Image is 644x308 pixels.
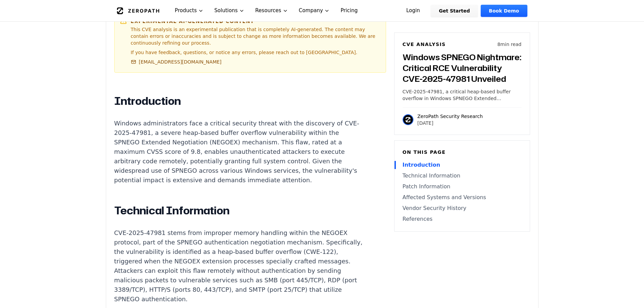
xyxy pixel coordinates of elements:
a: Introduction [403,161,522,169]
p: CVE-2025-47981 stems from improper memory handling within the NEGOEX protocol, part of the SPNEGO... [114,228,366,304]
h6: CVE Analysis [403,41,446,48]
a: References [403,215,522,223]
a: Vendor Security History [403,204,522,212]
h2: Technical Information [114,204,366,217]
a: Affected Systems and Versions [403,193,522,202]
a: Technical Information [403,172,522,180]
p: 8 min read [497,41,521,48]
p: This CVE analysis is an experimental publication that is completely AI-generated. The content may... [131,26,380,46]
h2: Introduction [114,94,366,108]
p: If you have feedback, questions, or notice any errors, please reach out to [GEOGRAPHIC_DATA]. [131,49,380,56]
p: [DATE] [418,120,483,126]
p: ZeroPath Security Research [418,113,483,120]
h6: On this page [403,149,522,156]
a: Book Demo [481,5,527,17]
h3: Windows SPNEGO Nightmare: Critical RCE Vulnerability CVE-2025-47981 Unveiled [403,52,522,84]
img: ZeroPath Security Research [403,114,413,125]
a: Patch Information [403,183,522,191]
p: Windows administrators face a critical security threat with the discovery of CVE-2025-47981, a se... [114,119,366,185]
a: Get Started [431,5,478,17]
a: [EMAIL_ADDRESS][DOMAIN_NAME] [131,58,222,65]
p: CVE-2025-47981, a critical heap-based buffer overflow in Windows SPNEGO Extended Negotiation, all... [403,88,522,102]
a: Login [398,5,428,17]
